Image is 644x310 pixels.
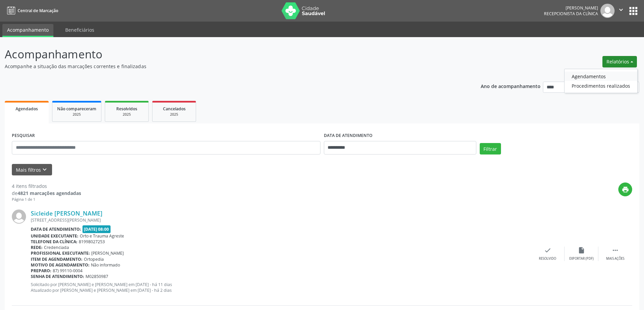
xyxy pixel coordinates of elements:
[31,256,82,262] b: Item de agendamento:
[612,247,619,254] i: 
[31,226,81,232] b: Data de atendimento:
[116,106,137,112] span: Resolvidos
[18,8,58,13] span: Central de Marcação
[618,182,632,196] button: print
[5,5,58,16] a: Central de Marcação
[57,112,96,117] div: 2025
[31,209,102,217] a: Sicleide [PERSON_NAME]
[565,81,637,90] a: Procedimentos realizados
[82,225,111,233] span: [DATE] 08:00
[5,63,449,70] p: Acompanhe a situação das marcações correntes e finalizadas
[53,268,82,274] span: 87) 99110-0004
[600,4,615,18] img: img
[61,24,99,36] a: Beneficiários
[84,256,104,262] span: Ortopedia
[31,250,90,256] b: Profissional executante:
[564,69,638,93] ul: Relatórios
[12,164,52,176] button: Mais filtroskeyboard_arrow_down
[91,262,120,268] span: Não informado
[627,5,639,17] button: apps
[5,46,449,63] p: Acompanhamento
[31,245,43,250] b: Rede:
[57,106,96,112] span: Não compareceram
[163,106,186,112] span: Cancelados
[606,256,624,261] div: Mais ações
[31,268,51,274] b: Preparo:
[544,11,598,17] span: Recepcionista da clínica
[80,233,124,239] span: Orto e Trauma Agreste
[539,256,556,261] div: Resolvido
[44,245,69,250] span: Credenciada
[12,209,26,224] img: img
[18,190,81,196] strong: 4821 marcações agendadas
[12,131,35,141] label: PESQUISAR
[31,217,531,223] div: [STREET_ADDRESS][PERSON_NAME]
[12,182,81,190] div: 4 itens filtrados
[91,250,124,256] span: [PERSON_NAME]
[544,247,551,254] i: check
[86,274,108,279] span: M02850987
[110,112,144,117] div: 2025
[480,143,501,154] button: Filtrar
[16,106,38,112] span: Agendados
[324,131,373,141] label: DATA DE ATENDIMENTO
[2,24,53,37] a: Acompanhamento
[622,186,629,193] i: print
[569,256,594,261] div: Exportar (PDF)
[31,233,78,239] b: Unidade executante:
[31,282,531,293] p: Solicitado por [PERSON_NAME] e [PERSON_NAME] em [DATE] - há 11 dias Atualizado por [PERSON_NAME] ...
[31,262,90,268] b: Motivo de agendamento:
[12,197,81,202] div: Página 1 de 1
[31,274,84,279] b: Senha de atendimento:
[617,6,625,13] i: 
[79,239,105,245] span: 81998027253
[565,72,637,81] a: Agendamentos
[157,112,191,117] div: 2025
[602,56,637,67] button: Relatórios
[41,166,48,173] i: keyboard_arrow_down
[578,247,585,254] i: insert_drive_file
[615,4,627,18] button: 
[544,5,598,11] div: [PERSON_NAME]
[12,190,81,197] div: de
[481,82,541,90] p: Ano de acompanhamento
[31,239,77,245] b: Telefone da clínica:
